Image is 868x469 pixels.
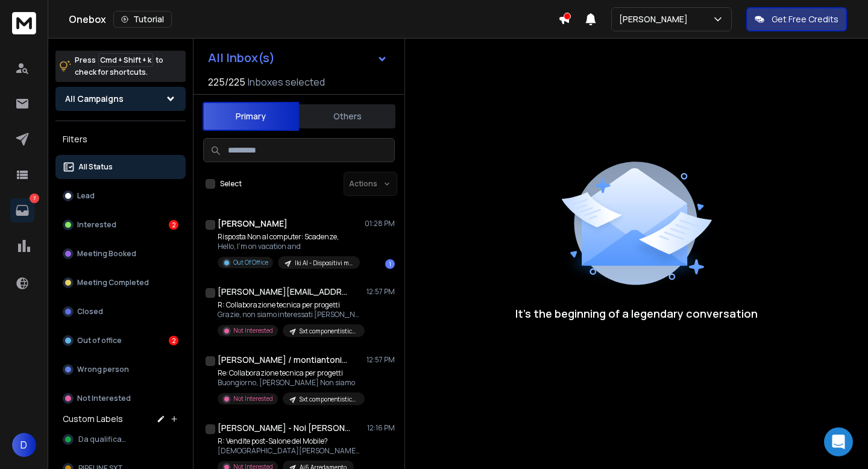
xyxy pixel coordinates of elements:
[77,249,136,259] p: Meeting Booked
[218,232,360,242] p: Risposta Non al computer: Scadenze,
[198,46,397,70] button: All Inbox(s)
[55,155,186,179] button: All Status
[385,259,395,269] div: 1
[218,354,350,366] h1: [PERSON_NAME] / montiantonio spa
[75,54,163,78] p: Press to check for shortcuts.
[55,357,186,382] button: Wrong person
[63,413,123,425] h3: Custom Labels
[78,435,129,444] span: Da qualificare
[12,433,36,457] button: D
[10,198,34,222] a: 7
[220,179,242,189] label: Select
[218,436,362,446] p: R: Vendite post-Salone del Mobile?
[55,131,186,148] h3: Filters
[77,220,116,230] p: Interested
[366,355,395,365] p: 12:57 PM
[55,300,186,324] button: Closed
[69,11,558,28] div: Onebox
[78,162,113,172] p: All Status
[218,446,362,456] p: [DEMOGRAPHIC_DATA][PERSON_NAME], non siamo interessati
[218,378,362,388] p: Buongiorno, [PERSON_NAME] Non siamo
[218,310,362,319] p: Grazie, non siamo interessati [PERSON_NAME]
[55,184,186,208] button: Lead
[169,220,178,230] div: 2
[300,327,357,336] p: Sxt componentistica ottobre
[77,278,149,288] p: Meeting Completed
[218,242,360,251] p: Hello, I'm on vacation and
[30,194,39,203] p: 7
[772,13,838,25] p: Get Free Credits
[208,75,245,89] span: 225 / 225
[619,13,693,25] p: [PERSON_NAME]
[203,102,299,131] button: Primary
[98,53,153,67] span: Cmd + Shift + k
[515,305,758,322] p: It’s the beginning of a legendary conversation
[113,11,172,28] button: Tutorial
[55,427,186,452] button: Da qualificare
[55,329,186,353] button: Out of office2
[55,87,186,111] button: All Campaigns
[55,271,186,295] button: Meeting Completed
[366,287,395,297] p: 12:57 PM
[233,258,268,267] p: Out Of Office
[169,336,178,345] div: 2
[233,394,273,403] p: Not Interested
[367,423,395,433] p: 12:16 PM
[295,259,353,268] p: Iki AI - Dispositivi medici
[208,52,275,64] h1: All Inbox(s)
[55,213,186,237] button: Interested2
[65,93,124,105] h1: All Campaigns
[300,395,357,404] p: Sxt componentistica ottobre
[299,103,395,130] button: Others
[824,427,853,456] div: Open Intercom Messenger
[365,219,395,228] p: 01:28 PM
[218,300,362,310] p: R: Collaborazione tecnica per progetti
[746,7,847,31] button: Get Free Credits
[218,422,350,434] h1: [PERSON_NAME] - Noi [PERSON_NAME] Srl
[77,336,122,345] p: Out of office
[248,75,325,89] h3: Inboxes selected
[233,326,273,335] p: Not Interested
[77,365,129,374] p: Wrong person
[55,242,186,266] button: Meeting Booked
[77,191,95,201] p: Lead
[77,394,131,403] p: Not Interested
[218,368,362,378] p: Re: Collaborazione tecnica per progetti
[218,218,288,230] h1: [PERSON_NAME]
[77,307,103,316] p: Closed
[218,286,350,298] h1: [PERSON_NAME][EMAIL_ADDRESS][DOMAIN_NAME]
[55,386,186,411] button: Not Interested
